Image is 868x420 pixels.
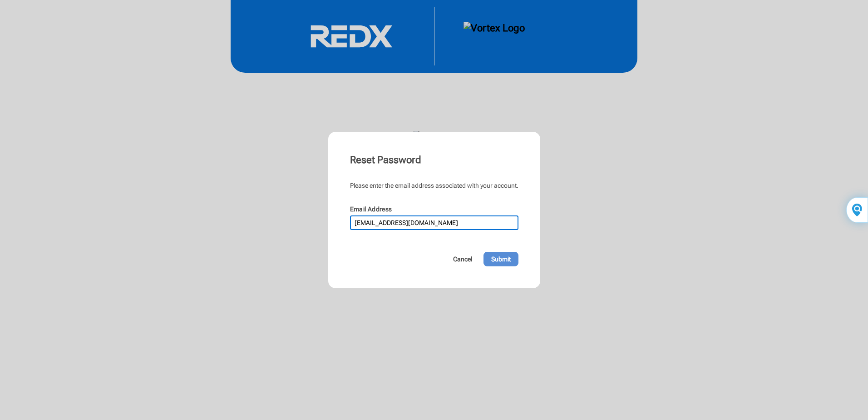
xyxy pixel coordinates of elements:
[483,252,518,266] button: Submit
[350,181,518,190] div: Please enter the email address associated with your account.
[491,255,511,264] span: Submit
[350,205,392,213] label: Email Address
[453,255,472,264] span: Cancel
[350,154,518,166] div: Reset Password
[445,252,480,266] button: Cancel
